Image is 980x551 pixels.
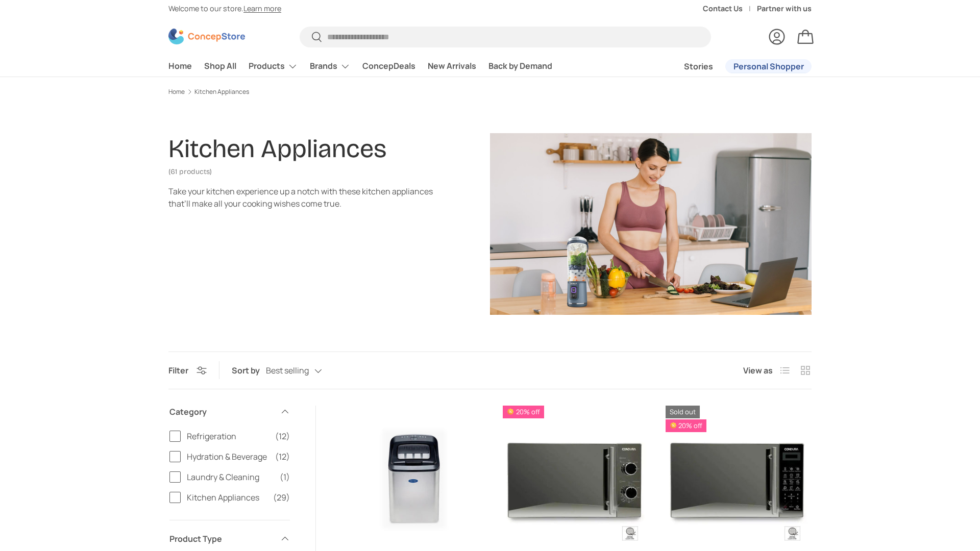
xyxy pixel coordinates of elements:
span: Product Type [169,533,274,545]
span: 20% off [666,419,706,432]
div: Take your kitchen experience up a notch with these kitchen appliances that’ll make all your cooki... [168,185,433,210]
span: (29) [273,491,290,504]
nav: Breadcrumbs [168,87,812,96]
h1: Kitchen Appliances [168,134,386,164]
a: Products [249,56,298,77]
p: Welcome to our store. [168,3,281,14]
a: Learn more [243,4,281,13]
span: Best selling [266,366,309,375]
span: (12) [275,430,290,442]
button: Filter [168,365,207,376]
a: Home [168,56,192,76]
a: Back by Demand [488,56,552,76]
button: Best selling [266,362,342,380]
span: Hydration & Beverage [187,450,269,463]
span: Personal Shopper [733,62,804,70]
span: Category [169,406,274,418]
span: Refrigeration [187,430,269,442]
label: Sort by [232,364,266,377]
a: Personal Shopper [725,59,812,73]
span: (1) [280,471,290,483]
summary: Products [242,56,304,77]
a: Partner with us [757,3,812,14]
span: Filter [168,365,188,376]
summary: Brands [304,56,356,77]
span: (61 products) [168,167,212,176]
img: Kitchen Appliances [490,133,812,315]
a: ConcepDeals [362,56,415,76]
a: New Arrivals [428,56,476,76]
span: View as [743,364,773,377]
span: (12) [275,450,290,463]
a: Home [168,89,185,95]
nav: Secondary [659,56,812,77]
span: Sold out [666,406,700,418]
nav: Primary [168,56,552,77]
span: Kitchen Appliances [187,491,267,504]
span: Laundry & Cleaning [187,471,274,483]
a: Stories [684,57,713,77]
img: ConcepStore [168,29,245,44]
span: 20% off [503,406,544,418]
a: Shop All [204,56,236,76]
a: Contact Us [703,3,757,14]
summary: Category [169,393,290,430]
a: Brands [310,56,350,77]
a: Kitchen Appliances [194,89,249,95]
